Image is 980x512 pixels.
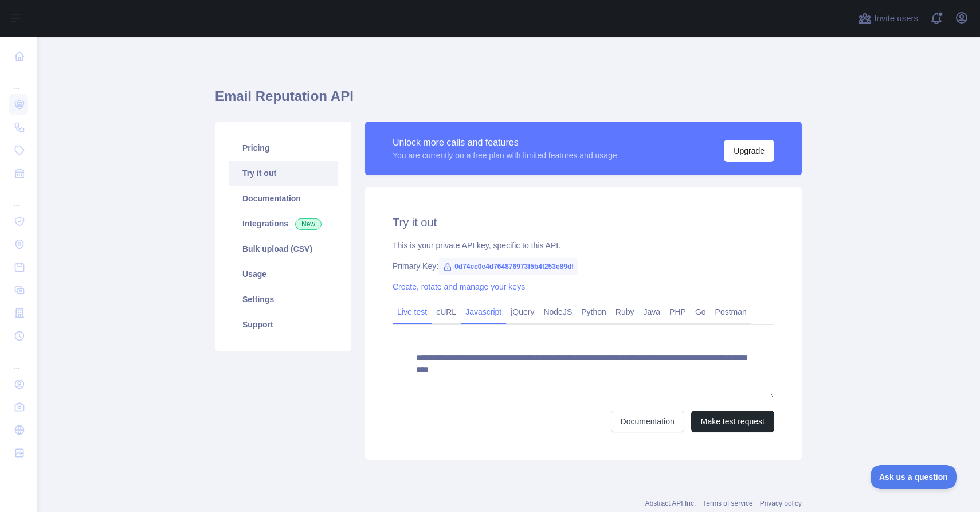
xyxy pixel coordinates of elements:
div: ... [9,349,28,372]
a: Settings [229,287,338,312]
a: Integrations New [229,211,338,236]
a: jQuery [506,303,539,321]
a: Pricing [229,135,338,161]
span: New [295,218,322,230]
a: Terms of service [703,499,752,507]
a: Usage [229,261,338,287]
a: Postman [711,303,751,321]
a: Create, rotate and manage your keys [393,282,525,291]
a: PHP [665,303,691,321]
div: You are currently on a free plan with limited features and usage [393,150,617,161]
a: Documentation [229,186,338,211]
a: Try it out [229,161,338,186]
div: Unlock more calls and features [393,136,617,150]
a: Ruby [611,303,639,321]
a: Live test [393,303,432,321]
a: NodeJS [539,303,577,321]
span: Invite users [874,12,918,25]
button: Invite users [856,9,920,28]
a: Javascript [461,303,506,321]
a: cURL [432,303,461,321]
a: Java [639,303,665,321]
div: ... [9,186,28,209]
h1: Email Reputation API [215,87,802,115]
a: Documentation [611,411,684,432]
div: Primary Key: [393,260,774,272]
div: This is your private API key, specific to this API. [393,240,774,251]
a: Python [577,303,611,321]
a: Support [229,312,338,337]
a: Bulk upload (CSV) [229,236,338,261]
span: 0d74cc0e4d764876973f5b4f253e89df [438,258,578,275]
div: ... [9,69,28,92]
a: Privacy policy [760,499,802,507]
iframe: Toggle Customer Support [871,465,957,489]
button: Make test request [691,411,774,432]
a: Go [691,303,711,321]
button: Upgrade [724,140,774,162]
h2: Try it out [393,214,774,230]
a: Abstract API Inc. [645,499,696,507]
